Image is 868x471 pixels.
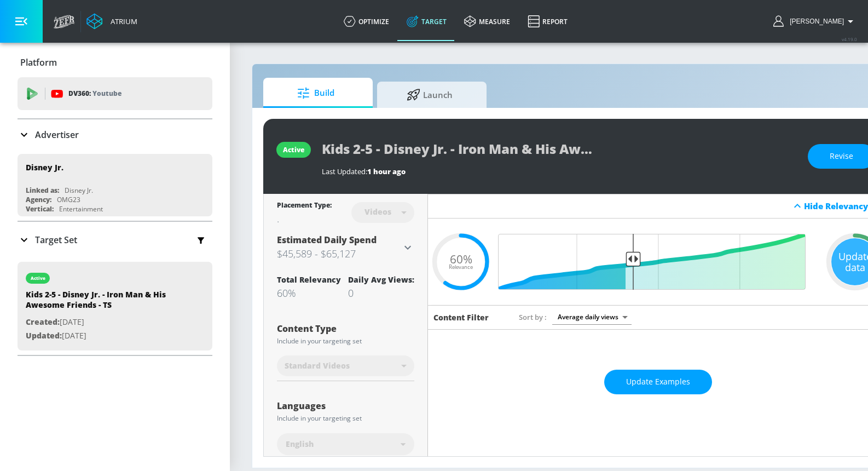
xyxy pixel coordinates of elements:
[277,246,401,261] h3: $45,589 - $65,127
[26,329,179,343] p: [DATE]
[449,265,473,270] span: Relevance
[26,315,179,329] p: [DATE]
[285,360,350,371] span: Standard Videos
[92,88,121,99] p: Youtube
[26,162,63,173] div: Disney Jr.
[26,204,54,214] div: Vertical:
[277,338,414,344] div: Include in your targeting set
[18,77,212,110] div: DV360: Youtube
[26,289,179,315] div: Kids 2-5 - Disney Jr. - Iron Man & His Awesome Friends - TS
[18,262,212,351] div: activeKids 2-5 - Disney Jr. - Iron Man & His Awesome Friends - TSCreated:[DATE]Updated:[DATE]
[277,274,341,285] div: Total Relevancy
[35,129,79,141] p: Advertiser
[519,2,576,41] a: Report
[348,274,414,285] div: Daily Avg Views:
[18,154,212,216] div: Disney Jr.Linked as:Disney Jr.Agency:OMG23Vertical:Entertainment
[348,286,414,300] div: 0
[26,330,62,341] span: Updated:
[552,309,632,324] div: Average daily views
[277,234,377,246] span: Estimated Daily Spend
[59,204,103,214] div: Entertainment
[626,375,690,389] span: Update Examples
[65,186,93,195] div: Disney Jr.
[830,150,853,163] span: Revise
[57,195,80,204] div: OMG23
[26,195,51,204] div: Agency:
[277,324,414,333] div: Content Type
[505,234,811,290] input: Final Threshold
[286,439,314,450] span: English
[335,2,398,41] a: optimize
[398,2,455,41] a: Target
[31,275,45,281] div: active
[785,18,844,25] span: login as: sarah.ly@zefr.com
[274,80,357,106] span: Build
[433,312,489,323] h6: Content Filter
[18,47,212,78] div: Platform
[20,56,57,68] p: Platform
[86,13,137,30] a: Atrium
[277,286,341,300] div: 60%
[359,207,397,216] div: Videos
[773,15,857,28] button: [PERSON_NAME]
[277,433,414,455] div: English
[388,82,471,108] span: Launch
[322,166,797,176] div: Last Updated:
[277,415,414,422] div: Include in your targeting set
[604,370,712,394] button: Update Examples
[18,222,212,258] div: Target Set
[277,401,414,410] div: Languages
[277,200,332,212] div: Placement Type:
[367,166,406,176] span: 1 hour ago
[35,234,77,246] p: Target Set
[450,253,472,265] span: 60%
[842,36,857,42] span: v 4.19.0
[519,312,547,322] span: Sort by
[106,16,137,26] div: Atrium
[26,317,60,327] span: Created:
[18,119,212,150] div: Advertiser
[283,145,304,154] div: active
[68,88,121,100] p: DV360:
[26,186,59,195] div: Linked as:
[455,2,519,41] a: measure
[277,234,414,261] div: Estimated Daily Spend$45,589 - $65,127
